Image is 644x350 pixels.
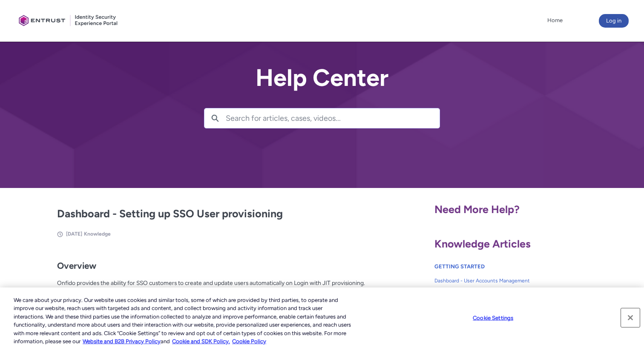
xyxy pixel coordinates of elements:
input: Search for articles, cases, videos... [226,108,440,128]
a: GETTING STARTED [434,263,485,270]
span: Knowledge Articles [434,237,531,250]
button: Search [204,108,226,128]
a: Home [545,14,565,27]
li: Knowledge [84,230,111,238]
p: Onfido provides the ability for SSO customers to create and update users automatically on Login w... [57,279,372,296]
a: Dashboard - User Accounts Management [434,273,576,288]
h2: Help Center [204,65,440,91]
button: Log in [599,14,629,28]
span: Dashboard - User Accounts Management [434,277,576,285]
h2: Dashboard - Setting up SSO User provisioning [57,206,372,222]
button: Close [621,308,640,327]
span: [DATE] [66,231,82,237]
button: Cookie Settings [466,310,520,327]
a: More information about our cookie policy., opens in a new tab [83,338,161,344]
a: Cookie Policy [232,338,266,344]
span: Need More Help? [434,203,520,216]
a: Cookie and SDK Policy. [172,338,230,344]
div: We care about your privacy. Our website uses cookies and similar tools, some of which are provide... [14,296,354,346]
h2: Overview [57,261,372,271]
